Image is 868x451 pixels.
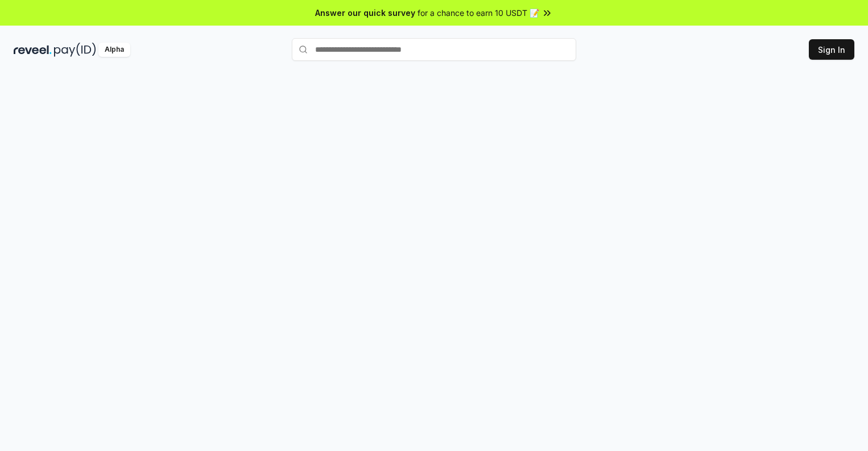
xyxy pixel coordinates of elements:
[315,7,415,19] span: Answer our quick survey
[418,7,539,19] span: for a chance to earn 10 USDT 📝
[54,43,96,57] img: pay_id
[14,43,52,57] img: reveel_dark
[809,39,854,60] button: Sign In
[98,43,130,57] div: Alpha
